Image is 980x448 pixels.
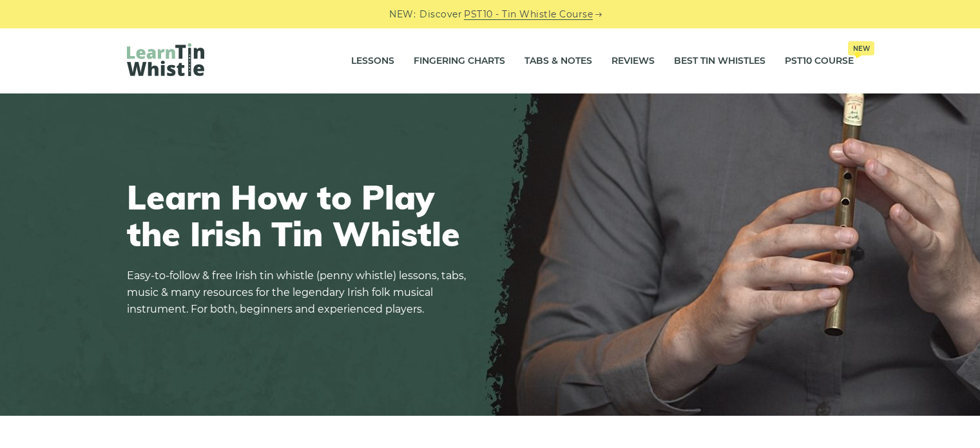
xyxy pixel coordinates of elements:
[524,45,592,77] a: Tabs & Notes
[127,43,204,76] img: LearnTinWhistle.com
[848,41,874,55] span: New
[785,45,854,77] a: PST10 CourseNew
[351,45,394,77] a: Lessons
[611,45,655,77] a: Reviews
[414,45,505,77] a: Fingering Charts
[127,268,475,318] p: Easy-to-follow & free Irish tin whistle (penny whistle) lessons, tabs, music & many resources for...
[674,45,765,77] a: Best Tin Whistles
[127,179,475,252] h1: Learn How to Play the Irish Tin Whistle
